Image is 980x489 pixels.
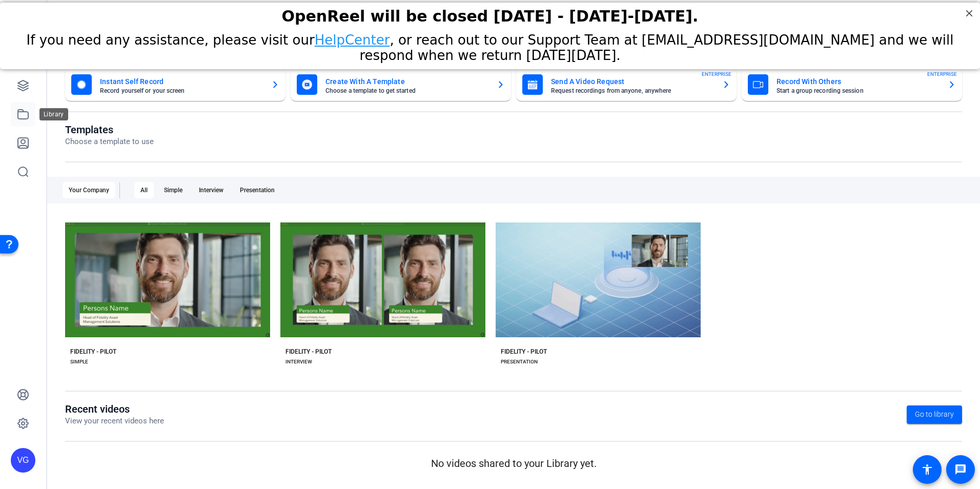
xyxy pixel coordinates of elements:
[315,30,390,45] a: HelpCenter
[702,70,731,78] span: ENTERPRISE
[27,30,954,60] span: If you need any assistance, please visit our , or reach out to our Support Team at [EMAIL_ADDRESS...
[551,88,714,94] mat-card-subtitle: Request recordings from anyone, anywhere
[70,348,116,356] div: FIDELITY - PILOT
[39,108,68,120] div: Library
[234,182,281,198] div: Presentation
[558,255,570,268] mat-icon: check_circle
[325,75,488,88] mat-card-title: Create With A Template
[13,5,967,23] div: OpenReel will be closed [DATE] - [DATE]-[DATE].
[907,405,962,424] a: Go to library
[134,182,154,198] div: All
[128,255,140,268] mat-icon: check_circle
[142,258,208,264] span: Start with Fidelity - Pilot
[11,448,35,473] div: VG
[100,75,263,88] mat-card-title: Instant Self Record
[65,124,154,136] h1: Templates
[357,258,423,264] span: Start with Fidelity - Pilot
[285,348,332,356] div: FIDELITY - PILOT
[65,403,164,415] h1: Recent videos
[573,258,638,264] span: Start with Fidelity - Pilot
[130,284,142,297] mat-icon: play_arrow
[915,409,954,420] span: Go to library
[777,75,940,88] mat-card-title: Record With Others
[65,136,154,148] p: Choose a template to use
[575,288,636,294] span: Preview Fidelity - Pilot
[63,182,115,198] div: Your Company
[158,182,189,198] div: Simple
[551,75,714,88] mat-card-title: Send A Video Request
[927,70,957,78] span: ENTERPRISE
[345,284,358,297] mat-icon: play_arrow
[145,288,205,294] span: Preview Fidelity - Pilot
[742,68,962,101] button: Record With OthersStart a group recording sessionENTERPRISE
[561,284,573,297] mat-icon: play_arrow
[921,463,933,476] mat-icon: accessibility
[777,88,940,94] mat-card-subtitle: Start a group recording session
[65,415,164,427] p: View your recent videos here
[360,288,420,294] span: Preview Fidelity - Pilot
[65,68,285,101] button: Instant Self RecordRecord yourself or your screen
[501,348,547,356] div: FIDELITY - PILOT
[516,68,737,101] button: Send A Video RequestRequest recordings from anyone, anywhereENTERPRISE
[325,88,488,94] mat-card-subtitle: Choose a template to get started
[501,358,538,366] div: PRESENTATION
[291,68,511,101] button: Create With A TemplateChoose a template to get started
[65,456,962,471] p: No videos shared to your Library yet.
[100,88,263,94] mat-card-subtitle: Record yourself or your screen
[954,463,967,476] mat-icon: message
[343,255,355,268] mat-icon: check_circle
[193,182,230,198] div: Interview
[70,358,88,366] div: SIMPLE
[285,358,312,366] div: INTERVIEW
